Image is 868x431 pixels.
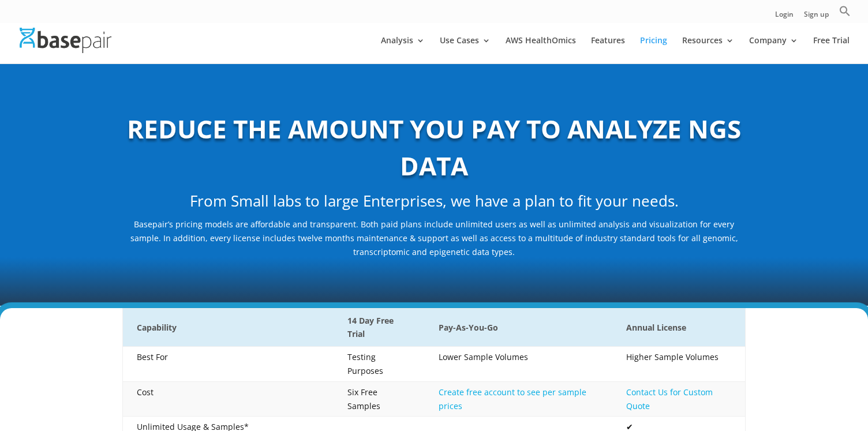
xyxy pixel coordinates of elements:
a: Company [749,36,798,63]
th: Pay-As-You-Go [425,308,612,347]
th: Annual License [612,308,745,347]
a: Pricing [640,36,667,63]
td: Lower Sample Volumes [425,347,612,382]
th: Capability [123,308,334,347]
a: Sign up [804,11,829,23]
img: Basepair [20,28,111,53]
a: Create free account to see per sample prices [439,387,586,411]
td: Higher Sample Volumes [612,347,745,382]
a: Free Trial [813,36,850,63]
td: Cost [123,381,334,417]
td: Six Free Samples [334,381,425,417]
a: Features [591,36,625,63]
a: Search Icon Link [839,5,851,23]
a: Contact Us for Custom Quote [626,387,713,411]
a: Login [775,11,794,23]
span: Basepair’s pricing models are affordable and transparent. Both paid plans include unlimited users... [130,219,738,257]
td: Best For [123,347,334,382]
a: AWS HealthOmics [506,36,576,63]
th: 14 Day Free Trial [334,308,425,347]
a: Use Cases [440,36,491,63]
td: Testing Purposes [334,347,425,382]
b: REDUCE THE AMOUNT YOU PAY TO ANALYZE NGS DATA [127,111,741,183]
h2: From Small labs to large Enterprises, we have a plan to fit your needs. [122,190,746,218]
a: Resources [682,36,734,63]
a: Analysis [381,36,425,63]
svg: Search [839,5,851,17]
